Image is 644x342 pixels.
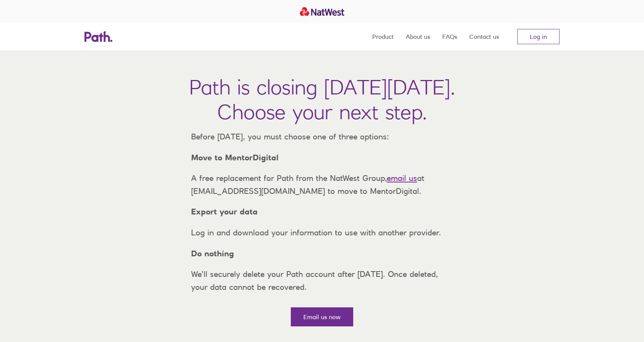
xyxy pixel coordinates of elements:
[406,23,430,50] a: About us
[517,29,560,44] a: Log in
[185,268,459,293] p: We’ll securely delete your Path account after [DATE]. Once deleted, your data cannot be recovered.
[191,153,279,162] strong: Move to MentorDigital
[442,23,457,50] a: FAQs
[191,249,234,258] strong: Do nothing
[185,172,459,197] p: A free replacement for Path from the NatWest Group, at [EMAIL_ADDRESS][DOMAIN_NAME] to move to Me...
[191,207,258,216] strong: Export your data
[185,130,459,143] p: Before [DATE], you must choose one of three options:
[185,226,459,239] p: Log in and download your information to use with another provider.
[189,75,455,124] h1: Path is closing [DATE][DATE]. Choose your next step.
[469,23,499,50] a: Contact us
[372,23,394,50] a: Product
[387,173,417,183] a: email us
[291,307,353,326] a: Email us now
